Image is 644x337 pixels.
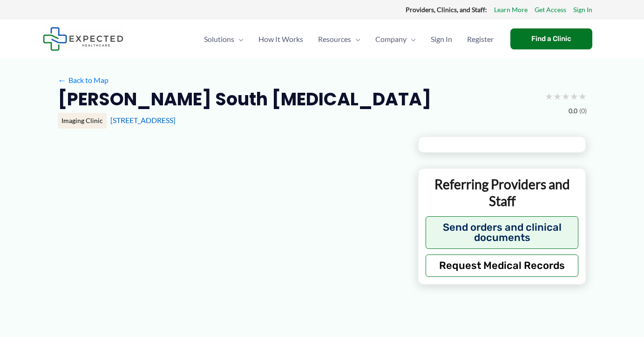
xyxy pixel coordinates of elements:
[573,4,592,16] a: Sign In
[318,23,351,55] span: Resources
[251,23,311,55] a: How It Works
[406,6,487,14] strong: Providers, Clinics, and Staff:
[311,23,368,55] a: ResourcesMenu Toggle
[423,23,460,55] a: Sign In
[579,105,587,117] span: (0)
[234,23,244,55] span: Menu Toggle
[426,176,579,210] p: Referring Providers and Staff
[569,105,577,117] span: 0.0
[426,216,579,249] button: Send orders and clinical documents
[431,23,452,55] span: Sign In
[58,113,107,129] div: Imaging Clinic
[204,23,234,55] span: Solutions
[426,254,579,277] button: Request Medical Records
[494,4,528,16] a: Learn More
[545,88,553,105] span: ★
[368,23,423,55] a: CompanyMenu Toggle
[535,4,566,16] a: Get Access
[197,23,251,55] a: SolutionsMenu Toggle
[578,88,587,105] span: ★
[110,116,176,124] a: [STREET_ADDRESS]
[197,23,501,55] nav: Primary Site Navigation
[43,27,123,51] img: Expected Healthcare Logo - side, dark font, small
[58,88,431,110] h2: [PERSON_NAME] South [MEDICAL_DATA]
[58,73,108,87] a: ←Back to Map
[58,76,67,84] span: ←
[351,23,360,55] span: Menu Toggle
[553,88,562,105] span: ★
[375,23,407,55] span: Company
[510,28,592,49] a: Find a Clinic
[407,23,416,55] span: Menu Toggle
[570,88,578,105] span: ★
[562,88,570,105] span: ★
[467,23,494,55] span: Register
[460,23,501,55] a: Register
[258,23,303,55] span: How It Works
